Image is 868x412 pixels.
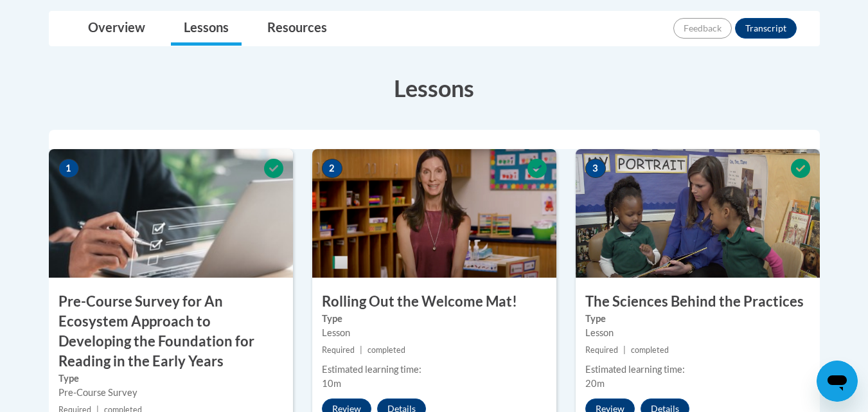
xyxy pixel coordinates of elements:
span: 3 [585,159,606,178]
h3: Rolling Out the Welcome Mat! [312,292,556,312]
img: Course Image [312,149,556,278]
span: completed [631,345,669,355]
span: 20m [585,378,605,389]
a: Lessons [171,12,242,46]
h3: Pre-Course Survey for An Ecosystem Approach to Developing the Foundation for Reading in the Early... [49,292,293,371]
div: Estimated learning time: [322,363,547,377]
span: 2 [322,159,342,178]
span: completed [368,345,405,355]
button: Transcript [735,18,797,39]
span: | [623,345,626,355]
div: Lesson [585,326,810,340]
span: Required [585,345,618,355]
span: 1 [58,159,79,178]
button: Feedback [673,18,732,39]
label: Type [585,312,810,326]
span: | [360,345,362,355]
img: Course Image [49,149,293,278]
a: Overview [75,12,158,46]
iframe: Button to launch messaging window [817,361,858,402]
label: Type [322,312,547,326]
h3: The Sciences Behind the Practices [576,292,820,312]
div: Lesson [322,326,547,340]
h3: Lessons [49,72,820,104]
div: Estimated learning time: [585,363,810,377]
img: Course Image [576,149,820,278]
span: Required [322,345,355,355]
label: Type [58,372,283,386]
span: 10m [322,378,341,389]
div: Pre-Course Survey [58,386,283,400]
a: Resources [254,12,340,46]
